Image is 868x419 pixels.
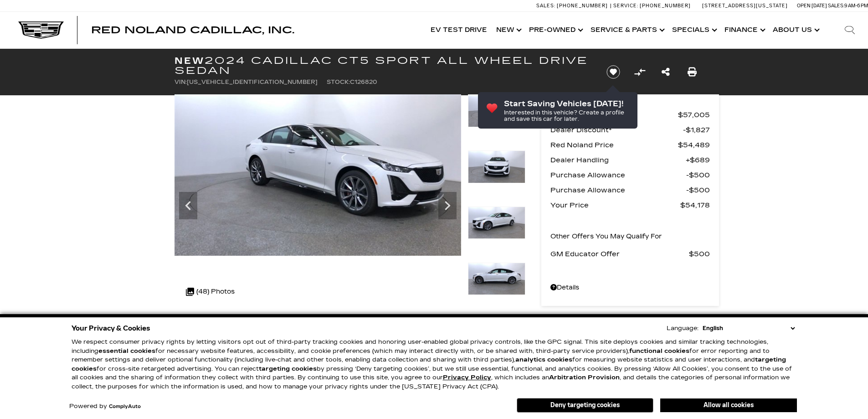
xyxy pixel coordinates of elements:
[610,3,693,8] a: Service: [PHONE_NUMBER]
[517,398,653,413] button: Deny targeting cookies
[550,124,710,136] a: Dealer Discount* $1,827
[550,139,678,151] span: Red Noland Price
[550,248,689,260] span: GM Educator Offer
[259,365,317,372] strong: targeting cookies
[468,94,525,127] img: New 2024 Crystal White Tricoat Cadillac Sport image 2
[492,12,524,48] a: New
[18,21,64,39] img: Cadillac Dark Logo with Cadillac White Text
[550,199,710,212] a: Your Price $54,178
[700,324,797,333] select: Language Select
[550,184,710,197] a: Purchase Allowance $500
[660,398,797,412] button: Allow all cookies
[109,404,141,409] a: ComplyAuto
[702,3,788,9] a: [STREET_ADDRESS][US_STATE]
[550,109,678,121] span: MSRP
[678,109,710,121] span: $57,005
[633,65,647,79] button: Compare vehicle
[550,169,710,181] a: Purchase Allowance $500
[550,169,686,181] span: Purchase Allowance
[515,356,572,363] strong: analytics cookies
[72,356,786,372] strong: targeting cookies
[603,65,623,79] button: Save vehicle
[98,347,155,355] strong: essential cookies
[175,94,461,256] img: New 2024 Crystal White Tricoat Cadillac Sport image 2
[91,26,294,35] a: Red Noland Cadillac, Inc.
[557,3,608,9] span: [PHONE_NUMBER]
[686,184,710,197] span: $500
[668,12,720,48] a: Specials
[844,3,868,9] span: 9 AM-6 PM
[181,281,239,303] div: (48) Photos
[629,347,689,355] strong: functional cookies
[350,79,377,85] span: C126820
[468,150,525,183] img: New 2024 Crystal White Tricoat Cadillac Sport image 3
[91,25,294,36] span: Red Noland Cadillac, Inc.
[550,154,710,166] a: Dealer Handling $689
[613,3,638,9] span: Service:
[550,199,680,212] span: Your Price
[640,3,691,9] span: [PHONE_NUMBER]
[179,192,197,219] div: Previous
[443,374,491,381] a: Privacy Policy
[175,79,187,85] span: VIN:
[550,109,710,121] a: MSRP $57,005
[667,326,699,331] div: Language:
[536,3,610,8] a: Sales: [PHONE_NUMBER]
[550,154,686,166] span: Dealer Handling
[550,184,686,197] span: Purchase Allowance
[468,207,525,239] img: New 2024 Crystal White Tricoat Cadillac Sport image 4
[688,66,697,78] a: Print this New 2024 Cadillac CT5 Sport All Wheel Drive Sedan
[683,124,710,136] span: $1,827
[689,248,710,260] span: $500
[550,248,710,260] a: GM Educator Offer $500
[187,79,318,85] span: [US_VEHICLE_IDENTIFICATION_NUMBER]
[686,154,710,166] span: $689
[426,12,492,48] a: EV Test Drive
[524,12,586,48] a: Pre-Owned
[550,139,710,151] a: Red Noland Price $54,489
[586,12,668,48] a: Service & Parts
[175,55,205,66] strong: New
[72,322,150,335] span: Your Privacy & Cookies
[69,403,141,409] div: Powered by
[549,374,620,381] strong: Arbitration Provision
[678,139,710,151] span: $54,489
[720,12,768,48] a: Finance
[680,199,710,212] span: $54,178
[550,124,683,136] span: Dealer Discount*
[686,169,710,181] span: $500
[550,281,710,294] a: Details
[438,192,457,219] div: Next
[72,338,797,391] p: We respect consumer privacy rights by letting visitors opt out of third-party tracking cookies an...
[797,3,827,9] span: Open [DATE]
[327,79,350,85] span: Stock:
[550,230,662,243] p: Other Offers You May Qualify For
[768,12,822,48] a: About Us
[662,66,670,78] a: Share this New 2024 Cadillac CT5 Sport All Wheel Drive Sedan
[468,263,525,295] img: New 2024 Crystal White Tricoat Cadillac Sport image 5
[828,3,844,9] span: Sales:
[175,56,591,76] h1: 2024 Cadillac CT5 Sport All Wheel Drive Sedan
[536,3,555,9] span: Sales:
